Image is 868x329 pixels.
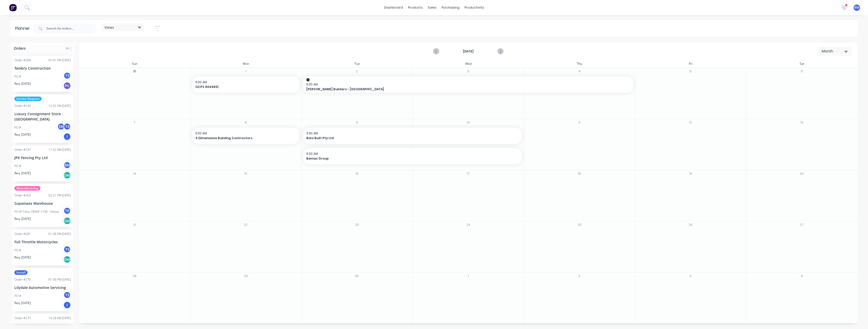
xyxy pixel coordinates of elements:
[195,80,294,84] span: 6:30 AM
[439,4,462,11] div: purchasing
[14,171,31,175] span: Req. [DATE]
[635,60,746,68] div: Fri
[799,119,805,126] button: 13
[405,4,425,11] div: products
[14,232,31,236] div: Order # 281
[243,222,249,228] button: 22
[48,277,71,282] div: 01:36 PM [DATE]
[576,68,582,74] button: 4
[14,210,59,214] div: PO #114no CB90F-1100 - Yellow
[382,4,405,11] a: dashboard
[195,131,294,136] span: 6:30 AM
[14,217,31,221] span: Req. [DATE]
[131,222,138,228] button: 21
[746,60,857,68] div: Sat
[14,104,31,108] div: Order # 143
[14,97,42,101] span: Service Request
[14,248,21,253] div: PO #
[15,25,32,32] div: Planner
[63,291,71,299] div: TS
[14,285,71,290] div: Lilydale Automotive Servicing
[48,147,71,152] div: 11:32 AM [DATE]
[14,132,31,137] span: Req. [DATE]
[306,82,628,87] span: 6:30 AM
[303,148,522,164] div: 6:30 AMBemax Group
[14,58,31,63] div: Order # 286
[354,68,360,74] button: 2
[195,136,286,140] span: 4 Dimensions Building Contractors
[14,316,31,320] div: Order # 273
[63,217,71,225] div: Del
[14,301,31,305] span: Req. [DATE]
[14,74,21,79] div: PO #
[688,171,694,177] button: 19
[799,68,805,74] button: 6
[433,48,439,54] button: Previous page
[576,222,582,228] button: 25
[9,4,17,11] img: Factory
[14,193,31,198] div: Order # 263
[688,119,694,126] button: 12
[14,239,71,245] div: Full Throttle Motorcycles
[14,294,21,298] div: PO #
[104,25,114,30] span: Views
[131,273,138,279] button: 28
[63,207,71,215] div: TR
[306,136,497,140] span: Balo Built Pty Ltd
[301,60,413,68] div: Tue
[799,171,805,177] button: 20
[192,128,300,144] div: 6:30 AM4 Dimensions Building Contractors
[63,161,71,169] div: BM
[688,273,694,279] button: 3
[576,119,582,126] button: 11
[79,60,190,68] div: Sun
[576,273,582,279] button: 2
[799,273,805,279] button: 4
[131,171,138,177] button: 14
[303,128,522,144] div: 6:30 AMBalo Built Pty Ltd
[688,222,694,228] button: 26
[14,111,71,122] div: Luxury Consignment Store - [GEOGRAPHIC_DATA]
[14,164,21,168] div: PO #
[14,277,31,282] div: Order # 270
[46,23,96,34] input: Search for orders...
[688,68,694,74] button: 5
[465,222,471,228] button: 24
[131,119,138,126] button: 7
[14,66,71,71] div: Tambry Construction
[465,171,471,177] button: 17
[243,119,249,126] button: 8
[192,76,300,93] div: 6:30 AMOCPS 804981C
[48,58,71,63] div: 01:01 PM [DATE]
[14,155,71,160] div: JPK Fencing Pty Ltd
[63,246,71,253] div: TS
[48,104,71,108] div: 12:55 PM [DATE]
[63,133,71,140] div: I
[465,119,471,126] button: 10
[497,48,503,54] button: Next page
[14,186,40,191] span: Manufacturing
[819,47,852,56] button: Month
[306,87,598,92] span: [PERSON_NAME] Builders - [GEOGRAPHIC_DATA]
[303,76,633,93] div: 6:30 AM[PERSON_NAME] Builders - [GEOGRAPHIC_DATA]
[48,316,71,320] div: 10:28 AM [DATE]
[243,68,249,74] button: 1
[306,156,497,161] span: Bemax Group
[799,222,805,228] button: 27
[822,49,845,54] div: Month
[63,256,71,263] div: Del
[131,68,138,74] button: 31
[854,5,859,10] span: BM
[413,60,524,68] div: Wed
[63,72,71,79] div: TS
[354,119,360,126] button: 9
[354,273,360,279] button: 30
[48,232,71,236] div: 01:38 PM [DATE]
[63,82,71,89] div: PU
[195,85,286,89] span: OCPS 804981C
[306,131,516,136] span: 6:30 AM
[57,123,65,130] div: EB
[524,60,635,68] div: Thu
[190,60,302,68] div: Mon
[465,68,471,74] button: 3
